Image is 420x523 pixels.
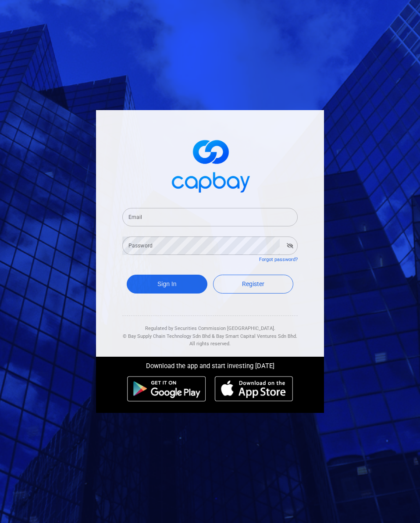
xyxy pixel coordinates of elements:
div: Download the app and start investing [DATE] [89,357,331,372]
span: Register [242,280,264,287]
a: Forgot password? [259,257,298,262]
a: Register [213,275,294,294]
div: Regulated by Securities Commission [GEOGRAPHIC_DATA]. & All rights reserved. [122,316,298,348]
button: Sign In [127,275,207,294]
span: © Bay Supply Chain Technology Sdn Bhd [123,333,210,339]
img: ios [215,376,293,401]
img: android [127,376,206,401]
img: logo [166,132,254,197]
span: Bay Smart Capital Ventures Sdn Bhd. [216,333,297,339]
